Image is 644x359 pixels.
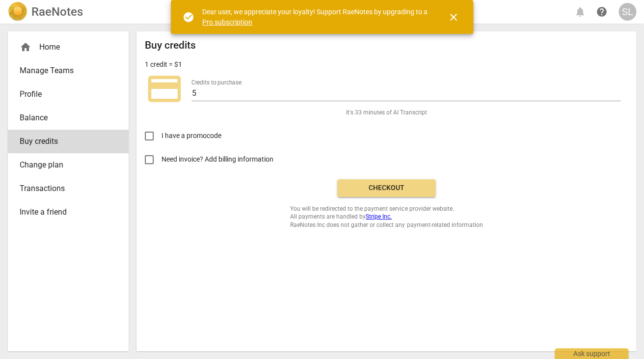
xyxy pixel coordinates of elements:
[8,59,129,83] a: Manage Teams
[191,80,241,85] label: Credits to purchase
[20,183,109,194] span: Transactions
[618,3,636,21] button: SL
[8,177,129,200] a: Transactions
[161,154,274,165] span: Need invoice? Add billing information
[366,213,392,220] a: Stripe Inc.
[593,3,611,21] a: Help
[20,112,109,124] span: Balance
[144,69,184,109] span: credit_card
[20,206,109,218] span: Invite a friend
[596,6,608,18] span: help
[20,41,31,53] span: home
[8,106,129,130] a: Balance
[8,153,129,177] a: Change plan
[442,5,465,29] button: Close
[202,18,252,26] a: Pro subscription
[202,7,430,27] div: Dear user, we appreciate your loyalty! Support RaeNotes by upgrading to a
[8,2,83,22] a: LogoRaeNotes
[20,159,109,171] span: Change plan
[290,205,483,229] span: You will be redirected to the payment service provider website. All payments are handled by RaeNo...
[20,136,109,147] span: Buy credits
[8,2,27,22] img: Logo
[20,41,109,53] div: Home
[20,65,109,77] span: Manage Teams
[144,59,182,70] p: 1 credit = $1
[20,88,109,100] span: Profile
[555,348,628,359] div: Ask support
[337,179,435,197] button: Checkout
[448,11,459,23] span: close
[8,130,129,153] a: Buy credits
[8,83,129,106] a: Profile
[161,131,221,141] span: I have a promocode
[144,39,195,52] h2: Buy credits
[8,200,129,224] a: Invite a friend
[8,35,129,59] div: Home
[31,5,83,19] h2: RaeNotes
[346,109,427,117] span: It's 33 minutes of AI Transcript
[183,11,194,23] span: check_circle
[345,183,428,193] span: Checkout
